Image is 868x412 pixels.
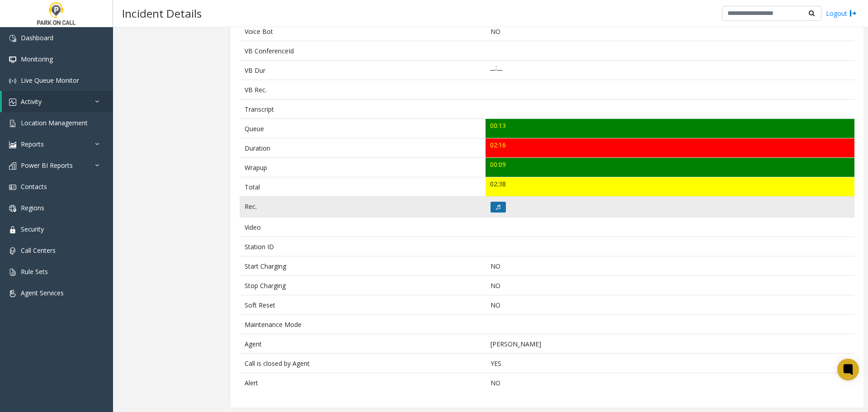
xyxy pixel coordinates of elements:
[240,237,486,256] td: Station ID
[240,354,486,373] td: Call is closed by Agent
[21,246,56,255] span: Call Centers
[240,197,486,218] td: Rec.
[21,118,88,127] span: Location Management
[21,76,79,85] span: Live Queue Monitor
[9,56,16,63] img: 'icon'
[9,141,16,148] img: 'icon'
[9,269,16,276] img: 'icon'
[849,9,857,18] img: logout
[240,80,486,99] td: VB Rec.
[21,55,53,63] span: Monitoring
[240,22,486,41] td: Voice Bot
[491,261,850,271] p: NO
[240,119,486,138] td: Queue
[240,315,486,334] td: Maintenance Mode
[9,226,16,233] img: 'icon'
[240,99,486,119] td: Transcript
[9,290,16,297] img: 'icon'
[9,205,16,212] img: 'icon'
[486,373,854,393] td: NO
[21,289,64,297] span: Agent Services
[21,267,48,276] span: Rule Sets
[491,281,850,290] p: NO
[486,138,854,158] td: 02:16
[240,41,486,61] td: VB ConferenceId
[491,359,850,368] p: YES
[486,119,854,138] td: 00:13
[21,33,53,42] span: Dashboard
[491,300,850,310] p: NO
[21,161,73,170] span: Power BI Reports
[486,334,854,354] td: [PERSON_NAME]
[240,177,486,197] td: Total
[21,97,42,106] span: Activity
[240,61,486,80] td: VB Dur
[9,99,16,106] img: 'icon'
[240,334,486,354] td: Agent
[826,9,857,18] a: Logout
[486,158,854,177] td: 00:09
[2,91,113,112] a: Activity
[240,158,486,177] td: Wrapup
[9,120,16,127] img: 'icon'
[240,295,486,315] td: Soft Reset
[21,182,47,191] span: Contacts
[486,61,854,80] td: __:__
[9,184,16,191] img: 'icon'
[491,27,850,36] p: NO
[9,162,16,170] img: 'icon'
[240,373,486,393] td: Alert
[9,35,16,42] img: 'icon'
[9,77,16,85] img: 'icon'
[21,225,44,233] span: Security
[240,138,486,158] td: Duration
[21,140,44,148] span: Reports
[486,177,854,197] td: 02:38
[9,247,16,255] img: 'icon'
[21,204,44,212] span: Regions
[240,218,486,237] td: Video
[240,256,486,276] td: Start Charging
[240,276,486,295] td: Stop Charging
[118,2,206,24] h3: Incident Details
